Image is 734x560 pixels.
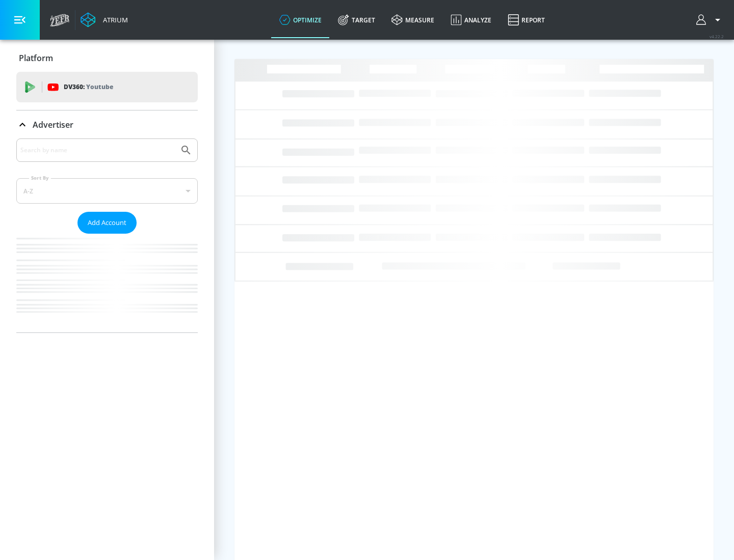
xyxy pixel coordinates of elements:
button: Add Account [77,212,137,234]
nav: list of Advertiser [16,234,198,332]
label: Sort By [29,175,51,181]
p: Advertiser [33,119,73,130]
div: DV360: Youtube [16,72,198,102]
div: Advertiser [16,110,198,139]
a: optimize [271,2,330,38]
a: measure [383,2,442,38]
span: Add Account [88,217,126,229]
a: Atrium [81,12,128,27]
div: Advertiser [16,138,198,332]
input: Search by name [20,144,175,157]
a: Analyze [442,2,500,38]
div: Platform [16,44,198,72]
p: Platform [19,52,53,64]
p: DV360: [64,81,113,93]
div: A-Z [16,178,198,204]
p: Youtube [86,81,113,92]
a: Target [330,2,383,38]
span: v 4.22.2 [710,34,724,39]
a: Report [500,2,553,38]
div: Atrium [99,15,128,24]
